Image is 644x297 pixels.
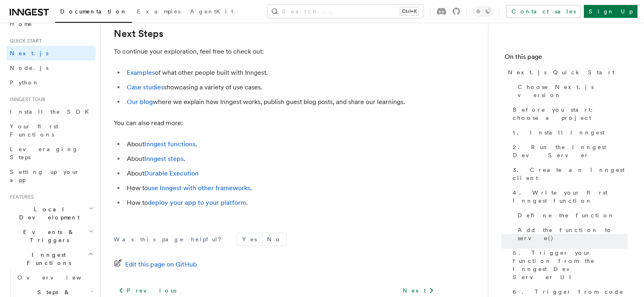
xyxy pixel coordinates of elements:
[513,249,628,281] span: 5. Trigger your function from the Inngest Dev Server UI
[237,233,262,245] button: Yes
[124,153,439,165] li: About .
[400,7,418,15] kbd: Ctrl+K
[148,184,250,192] a: use Inngest with other frameworks
[584,5,637,18] a: Sign Up
[510,102,628,125] a: Before you start: choose a project
[10,169,80,183] span: Setting up your app
[7,247,95,270] button: Inngest Functions
[7,142,95,165] a: Leveraging Steps
[513,143,628,159] span: 2. Run the Inngest Dev Server
[124,96,439,108] li: where we explain how Inngest works, publish guest blog posts, and share our learnings.
[124,139,439,150] li: About .
[148,199,246,206] a: deploy your app to your platform
[127,83,164,91] a: Case studies
[7,38,42,44] span: Quick start
[127,69,155,76] a: Examples
[505,65,628,80] a: Next.js Quick Start
[10,79,39,86] span: Python
[7,165,95,187] a: Setting up your app
[7,205,89,221] span: Local Development
[473,7,493,16] button: Toggle dark mode
[124,168,439,179] li: About
[10,50,48,56] span: Next.js
[514,80,628,102] a: Choose Next.js version
[114,117,439,129] p: You can also read more:
[7,17,95,31] a: Home
[518,211,615,219] span: Define the function
[518,226,628,242] span: Add the function to serve()
[144,169,199,177] a: Durable Execution
[505,52,628,65] h4: On this page
[10,65,48,71] span: Node.js
[7,251,88,267] span: Inngest Functions
[7,202,95,225] button: Local Development
[137,8,180,15] span: Examples
[262,233,286,245] button: No
[7,75,95,90] a: Python
[510,245,628,284] a: 5. Trigger your function from the Inngest Dev Server UI
[125,259,197,270] span: Edit this page on GitHub
[10,20,33,28] span: Home
[510,125,628,140] a: 1. Install Inngest
[124,182,439,194] li: How to .
[114,259,197,270] a: Edit this page on GitHub
[114,235,227,243] p: Was this page helpful?
[513,166,628,182] span: 3. Create an Inngest client
[132,2,185,22] a: Examples
[144,155,184,163] a: Inngest steps
[10,108,94,115] span: Install the SDK
[55,2,132,23] a: Documentation
[518,83,628,99] span: Choose Next.js version
[14,270,95,285] a: Overview
[17,274,101,281] span: Overview
[513,288,624,296] span: 6. Trigger from code
[7,225,95,247] button: Events & Triggers
[7,119,95,142] a: Your first Functions
[10,146,78,160] span: Leveraging Steps
[513,106,628,122] span: Before you start: choose a project
[185,2,238,22] a: AgentKit
[144,140,195,148] a: Inngest functions
[7,194,34,200] span: Features
[190,8,233,15] span: AgentKit
[267,5,423,18] button: Search...Ctrl+K
[514,223,628,245] a: Add the function to serve()
[7,96,46,103] span: Inngest tour
[7,104,95,119] a: Install the SDK
[514,208,628,223] a: Define the function
[124,197,439,208] li: How to .
[124,67,439,78] li: of what other people built with Inngest.
[508,68,614,76] span: Next.js Quick Start
[510,140,628,163] a: 2. Run the Inngest Dev Server
[7,228,89,244] span: Events & Triggers
[114,46,439,57] p: To continue your exploration, feel free to check out:
[7,46,95,61] a: Next.js
[513,128,605,137] span: 1. Install Inngest
[127,98,153,106] a: Our blog
[506,5,581,18] a: Contact sales
[513,189,628,205] span: 4. Write your first Inngest function
[510,185,628,208] a: 4. Write your first Inngest function
[114,28,163,39] a: Next Steps
[510,163,628,185] a: 3. Create an Inngest client
[124,82,439,93] li: showcasing a variety of use cases.
[10,123,58,138] span: Your first Functions
[60,8,127,15] span: Documentation
[7,61,95,75] a: Node.js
